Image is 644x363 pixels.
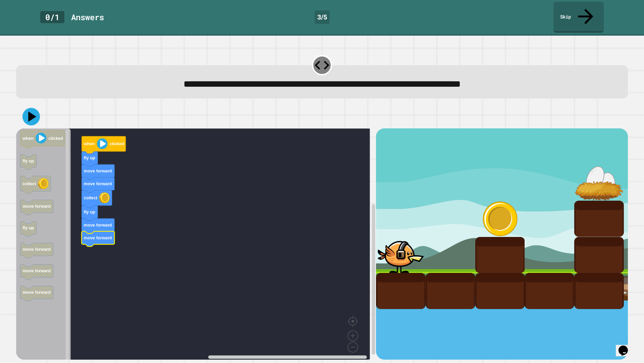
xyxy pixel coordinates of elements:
[22,290,51,295] text: move forward
[315,10,330,24] div: 3 / 5
[84,210,95,215] text: fly up
[616,336,637,356] iframe: chat widget
[84,235,112,240] text: move forward
[16,128,376,360] div: Blockly Workspace
[49,136,63,141] text: clicked
[22,226,34,231] text: fly up
[22,181,36,186] text: collect
[84,168,112,173] text: move forward
[22,247,51,252] text: move forward
[40,11,64,23] div: 0 / 1
[84,182,112,187] text: move forward
[22,269,51,274] text: move forward
[84,223,112,228] text: move forward
[84,156,95,161] text: fly up
[71,11,104,23] div: Answer s
[22,204,51,209] text: move forward
[22,136,34,141] text: when
[22,159,34,164] text: fly up
[553,2,604,33] a: Skip
[84,142,95,147] text: when
[84,196,98,201] text: collect
[110,142,124,147] text: clicked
